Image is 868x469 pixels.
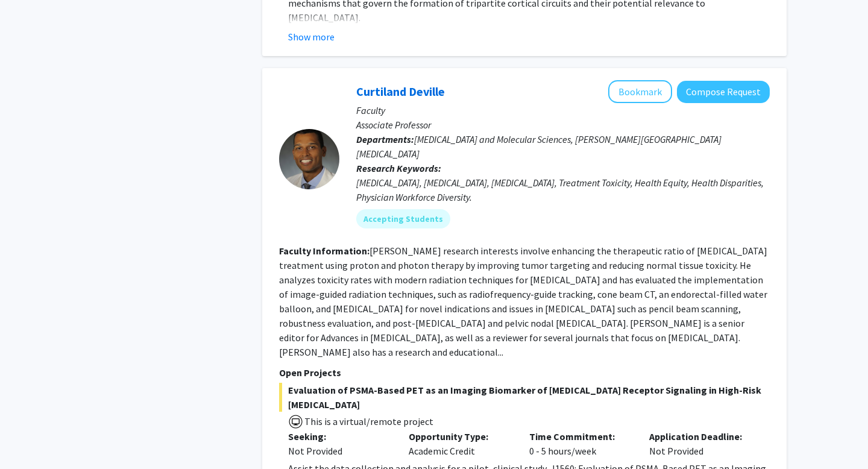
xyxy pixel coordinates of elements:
a: Curtiland Deville [356,84,445,99]
iframe: Chat [9,415,51,460]
button: Add Curtiland Deville to Bookmarks [608,80,672,103]
p: Faculty [356,103,770,118]
p: Time Commitment: [529,429,632,444]
p: Open Projects [279,365,770,380]
b: Faculty Information: [279,245,370,257]
b: Departments: [356,133,414,145]
button: Compose Request to Curtiland Deville [677,81,770,103]
div: Academic Credit [400,429,520,458]
div: 0 - 5 hours/week [520,429,641,458]
span: Evaluation of PSMA-Based PET as an Imaging Biomarker of [MEDICAL_DATA] Receptor Signaling in High... [279,383,770,412]
div: Not Provided [288,444,391,458]
div: [MEDICAL_DATA], [MEDICAL_DATA], [MEDICAL_DATA], Treatment Toxicity, Health Equity, Health Dispari... [356,175,770,204]
fg-read-more: [PERSON_NAME] research interests involve enhancing the therapeutic ratio of [MEDICAL_DATA] treatm... [279,245,767,358]
span: [MEDICAL_DATA] and Molecular Sciences, [PERSON_NAME][GEOGRAPHIC_DATA][MEDICAL_DATA] [356,133,722,160]
div: Not Provided [640,429,761,458]
p: Associate Professor [356,118,770,132]
button: Show more [288,30,335,44]
mat-chip: Accepting Students [356,209,450,228]
span: This is a virtual/remote project [303,415,433,427]
p: Opportunity Type: [409,429,511,444]
p: Seeking: [288,429,391,444]
p: Application Deadline: [649,429,752,444]
b: Research Keywords: [356,162,441,174]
